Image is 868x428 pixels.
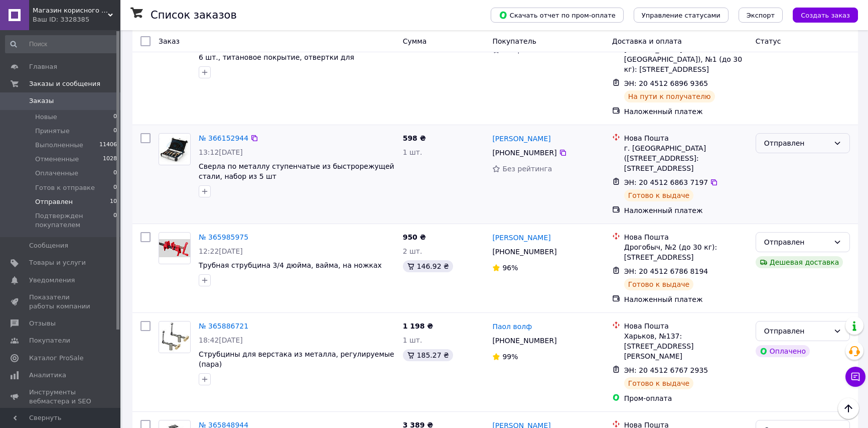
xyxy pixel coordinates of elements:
[624,189,693,201] div: Готово к выдаче
[624,294,748,304] div: Наложенный платеж
[159,322,190,352] img: Фото товару
[624,133,748,143] div: Нова Пошта
[151,9,237,21] h1: Список заказов
[403,322,433,330] span: 1 198 ₴
[159,232,191,264] a: Фото товару
[199,261,382,269] a: Трубная струбцина 3/4 дюйма, вайма, на ножках
[29,319,56,328] span: Отзывы
[624,267,708,275] span: ЭН: 20 4512 6786 8194
[33,6,108,15] span: Магазин корисного інструменту APtools
[612,37,682,45] span: Доставка и оплата
[624,79,708,87] span: ЭН: 20 4512 6896 9365
[491,8,624,23] button: Скачать отчет по пром-оплате
[35,197,73,206] span: Отправлен
[199,233,248,241] a: № 365985975
[199,134,248,142] a: № 366152944
[5,35,118,53] input: Поиск
[113,169,117,178] span: 0
[29,258,86,267] span: Товары и услуги
[747,12,775,19] span: Экспорт
[159,133,191,165] a: Фото товару
[33,15,120,24] div: Ваш ID: 3328385
[764,138,829,149] div: Отправлен
[403,349,453,361] div: 185.27 ₴
[113,211,117,230] span: 0
[793,8,858,23] button: Создать заказ
[35,127,70,136] span: Принятые
[624,366,708,374] span: ЭН: 20 4512 6767 2935
[29,62,57,71] span: Главная
[502,264,518,272] span: 96%
[492,134,550,144] a: [PERSON_NAME]
[403,260,453,272] div: 146.92 ₴
[113,127,117,136] span: 0
[403,134,426,142] span: 598 ₴
[624,331,748,361] div: Харьков, №137: [STREET_ADDRESS][PERSON_NAME]
[624,278,693,290] div: Готово к выдаче
[113,113,117,122] span: 0
[492,322,532,332] a: Паол волф
[29,241,68,250] span: Сообщения
[159,136,190,162] img: Фото товару
[159,37,180,45] span: Заказ
[199,43,393,71] a: Набор экстракторов для удаления шурупов 2-12 мм 6 шт., титановое покрытие, отвертки для сломанног...
[499,11,616,20] span: Скачать отчет по пром-оплате
[642,12,720,19] span: Управление статусами
[502,353,518,361] span: 99%
[624,232,748,242] div: Нова Пошта
[35,155,79,164] span: Отмененные
[624,106,748,117] div: Наложенный платеж
[29,293,93,311] span: Показатели работы компании
[801,12,850,19] span: Создать заказ
[403,148,422,156] span: 1 шт.
[783,11,858,19] a: Создать заказ
[29,79,100,88] span: Заказы и сообщения
[756,345,810,357] div: Оплачено
[492,337,556,345] span: [PHONE_NUMBER]
[29,276,75,285] span: Уведомления
[199,247,243,255] span: 12:22[DATE]
[110,197,117,206] span: 10
[634,8,729,23] button: Управление статусами
[838,398,859,419] button: Наверх
[624,205,748,216] div: Наложенный платеж
[403,336,422,344] span: 1 шт.
[35,211,113,230] span: Подтвержден покупателем
[492,37,536,45] span: Покупатель
[624,393,748,403] div: Пром-оплата
[35,141,83,150] span: Выполненные
[199,336,243,344] span: 18:42[DATE]
[739,8,783,23] button: Экспорт
[199,148,243,156] span: 13:12[DATE]
[764,237,829,248] div: Отправлен
[29,96,54,105] span: Заказы
[199,162,394,180] a: Сверла по металлу ступенчатые из быстрорежущей стали, набор из 5 шт
[624,242,748,262] div: Дрогобыч, №2 (до 30 кг): [STREET_ADDRESS]
[403,247,422,255] span: 2 шт.
[624,377,693,389] div: Готово к выдаче
[29,336,70,345] span: Покупатели
[624,178,708,186] span: ЭН: 20 4512 6863 7197
[103,155,117,164] span: 1028
[502,165,552,173] span: Без рейтинга
[764,326,829,337] div: Отправлен
[403,233,426,241] span: 950 ₴
[199,350,394,368] a: Струбцины для верстака из металла, регулируемые (пара)
[845,367,865,387] button: Чат с покупателем
[756,37,781,45] span: Статус
[29,354,83,363] span: Каталог ProSale
[624,143,748,173] div: г. [GEOGRAPHIC_DATA] ([STREET_ADDRESS]: [STREET_ADDRESS]
[35,113,57,122] span: Новые
[403,37,427,45] span: Сумма
[624,321,748,331] div: Нова Пошта
[35,183,95,192] span: Готов к отправке
[492,248,556,256] span: [PHONE_NUMBER]
[35,169,78,178] span: Оплаченные
[159,239,190,257] img: Фото товару
[29,388,93,406] span: Инструменты вебмастера и SEO
[199,322,248,330] a: № 365886721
